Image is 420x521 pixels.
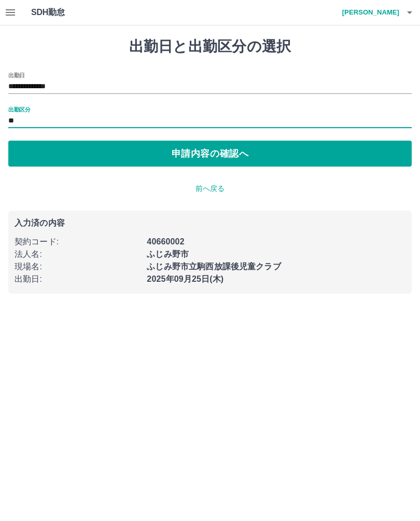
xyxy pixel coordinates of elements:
[15,248,141,260] p: 法人名 :
[15,260,141,273] p: 現場名 :
[8,38,412,56] h1: 出勤日と出勤区分の選択
[8,141,412,167] button: 申請内容の確認へ
[15,236,141,248] p: 契約コード :
[8,105,30,113] label: 出勤区分
[147,262,281,271] b: ふじみ野市立駒西放課後児童クラブ
[147,237,184,246] b: 40660002
[8,71,25,79] label: 出勤日
[8,183,412,194] p: 前へ戻る
[147,275,223,283] b: 2025年09月25日(木)
[15,273,141,285] p: 出勤日 :
[147,250,189,258] b: ふじみ野市
[15,219,405,227] p: 入力済の内容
